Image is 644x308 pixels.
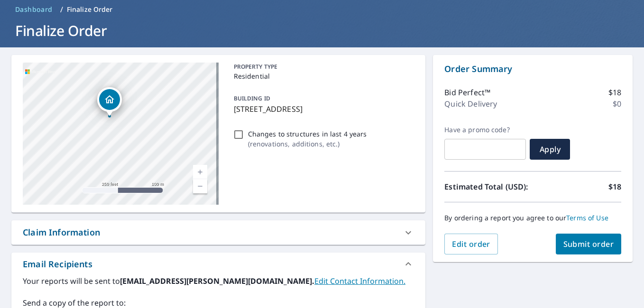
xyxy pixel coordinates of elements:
[248,139,367,149] p: ( renovations, additions, etc. )
[566,213,608,222] a: Terms of Use
[444,214,621,222] p: By ordering a report you agree to our
[193,165,207,179] a: Current Level 17, Zoom In
[15,5,53,14] span: Dashboard
[314,276,405,286] a: EditContactInfo
[613,98,621,109] p: $0
[23,258,92,271] div: Email Recipients
[234,94,270,102] p: BUILDING ID
[444,87,490,98] p: Bid Perfect™
[67,5,113,14] p: Finalize Order
[193,179,207,193] a: Current Level 17, Zoom Out
[452,239,490,249] span: Edit order
[563,239,614,249] span: Submit order
[234,103,411,115] p: [STREET_ADDRESS]
[97,87,122,117] div: Dropped pin, building 1, Residential property, 312 1st St Cuero, TX 77954
[11,2,56,17] a: Dashboard
[23,226,100,239] div: Claim Information
[234,63,411,71] p: PROPERTY TYPE
[234,71,411,81] p: Residential
[60,4,63,15] li: /
[11,2,633,17] nav: breadcrumb
[444,181,533,192] p: Estimated Total (USD):
[608,181,621,192] p: $18
[11,220,425,245] div: Claim Information
[248,129,367,139] p: Changes to structures in last 4 years
[530,139,570,160] button: Apply
[444,98,497,109] p: Quick Delivery
[608,87,621,98] p: $18
[556,234,622,254] button: Submit order
[444,234,498,254] button: Edit order
[11,21,633,40] h1: Finalize Order
[444,63,621,75] p: Order Summary
[23,275,414,287] label: Your reports will be sent to
[11,253,425,275] div: Email Recipients
[444,126,526,134] label: Have a promo code?
[537,144,562,154] span: Apply
[120,276,314,286] b: [EMAIL_ADDRESS][PERSON_NAME][DOMAIN_NAME].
